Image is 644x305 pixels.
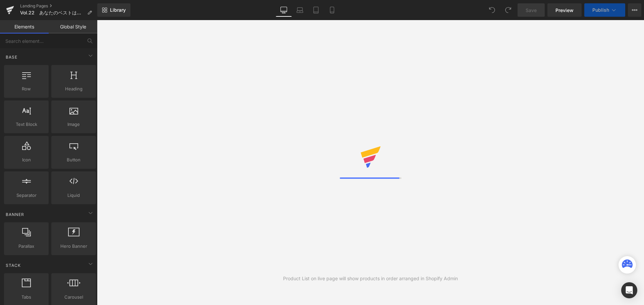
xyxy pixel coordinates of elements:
span: Parallax [6,243,47,250]
span: Library [110,7,126,13]
span: Image [53,121,94,128]
span: Hero Banner [53,243,94,250]
span: Base [5,54,18,60]
span: Heading [53,85,94,92]
button: Undo [485,3,499,17]
span: Save [526,7,537,14]
span: Text Block [6,121,47,128]
a: Landing Pages [20,3,97,9]
a: Mobile [324,3,340,17]
a: Laptop [292,3,308,17]
button: More [628,3,641,17]
span: Separator [6,192,47,199]
span: Carousel [53,294,94,301]
span: Vol.22 あなたのベストはどれ？ファンデーションの種類と選びかた [20,10,85,15]
span: Stack [5,262,21,269]
button: Publish [584,3,625,17]
button: Redo [501,3,515,17]
span: Icon [6,156,47,163]
a: Global Style [49,20,97,33]
a: Desktop [276,3,292,17]
a: New Library [97,3,130,17]
div: Open Intercom Messenger [621,282,637,298]
span: Banner [5,211,25,218]
a: Tablet [308,3,324,17]
div: Product List on live page will show products in order arranged in Shopify Admin [283,275,458,282]
span: Row [6,85,47,92]
a: Preview [547,3,582,17]
span: Liquid [53,192,94,199]
span: Preview [555,7,574,14]
span: Publish [592,7,609,13]
span: Button [53,156,94,163]
span: Tabs [6,294,47,301]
